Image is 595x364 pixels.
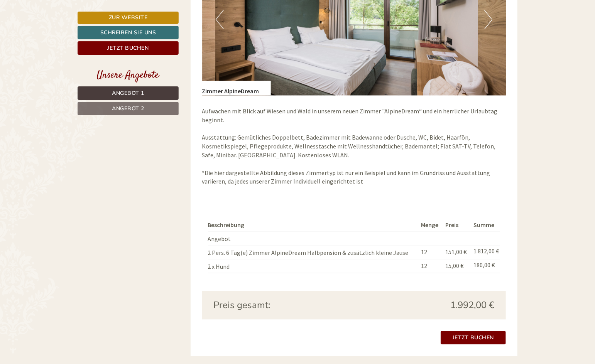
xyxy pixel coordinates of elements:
[185,37,292,43] small: 22:49
[445,262,463,270] span: 15,00 €
[181,21,298,44] div: Guten Tag, wie können wir Ihnen helfen?
[208,259,418,273] td: 2 x Hund
[208,245,418,259] td: 2 Pers. 6 Tag(e) Zimmer AlpineDream Halbpension & zusätzlich kleine Jause
[471,259,500,273] td: 180,00 €
[441,331,506,344] a: Jetzt buchen
[418,245,442,259] td: 12
[484,10,492,29] button: Next
[208,298,354,312] div: Preis gesamt:
[258,203,304,217] button: Senden
[418,219,442,231] th: Menge
[78,41,179,55] a: Jetzt buchen
[208,219,418,231] th: Beschreibung
[185,22,292,29] div: Sie
[418,259,442,273] td: 12
[78,26,179,39] a: Schreiben Sie uns
[78,68,179,83] div: Unsere Angebote
[471,245,500,259] td: 1.812,00 €
[471,219,500,231] th: Summe
[112,105,144,112] span: Angebot 2
[78,12,179,24] a: Zur Website
[445,248,467,256] span: 151,00 €
[442,219,470,231] th: Preis
[208,231,418,245] td: Angebot
[216,10,224,29] button: Previous
[450,298,494,312] span: 1.992,00 €
[112,89,144,97] span: Angebot 1
[202,81,271,95] div: Zimmer AlpineDream
[202,107,506,186] p: Aufwachen mit Blick auf Wiesen und Wald in unserem neuen Zimmer "AlpineDream“ und ein herrlicher ...
[128,6,176,19] div: Donnerstag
